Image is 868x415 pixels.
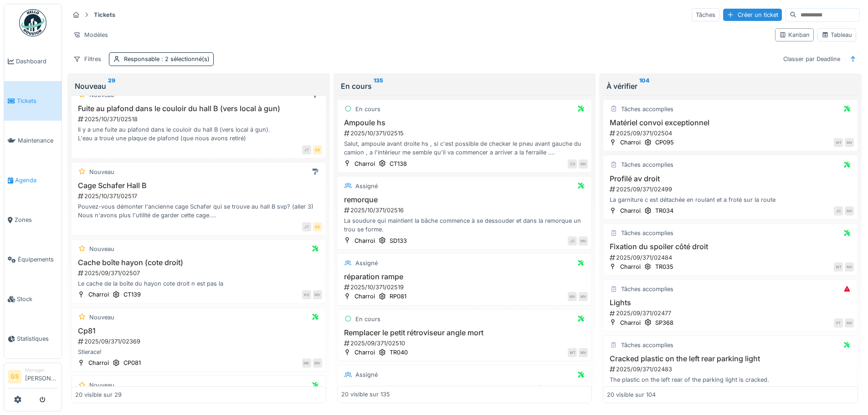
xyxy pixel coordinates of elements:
a: Équipements [4,240,62,279]
div: 2025/09/371/02484 [609,253,854,262]
div: 2025/09/371/02510 [343,339,588,348]
div: Filtres [69,52,105,66]
div: Tâches accomplies [621,229,673,237]
div: En cours [355,105,380,113]
h3: Fixation du spoiler côté droit [607,242,854,251]
a: Dashboard [4,41,62,81]
div: Assigné [355,182,378,190]
img: Badge_color-CXgf-gQk.svg [19,9,46,36]
div: Charroi [620,206,641,215]
div: Manager [25,367,58,374]
div: Tâches accomplies [621,160,673,169]
sup: 29 [108,81,115,92]
h3: Cp81 [75,327,322,335]
div: Charroi [354,292,375,301]
div: MV [579,236,588,246]
div: Le cache de la boîte du hayon cote droit n est pas la [75,279,322,288]
a: Statistiques [4,319,62,359]
div: MV [579,159,588,169]
a: Stock [4,279,62,319]
div: Nouveau [89,313,114,322]
div: Assigné [355,259,378,267]
div: Kanban [779,31,810,39]
div: La soudure qui maintient la bâche commence à se dessouder et dans la remorque un trou se forme. [341,216,588,234]
div: CP095 [655,138,674,147]
div: MV [845,318,854,328]
sup: 135 [374,81,383,92]
div: MV [313,290,322,299]
div: Nouveau [89,168,114,176]
span: Dashboard [16,57,58,66]
span: Agenda [15,176,58,184]
div: TR040 [390,348,408,357]
div: Charroi [620,318,641,327]
div: The plastic on the left rear of the parking light is cracked. [607,375,854,384]
div: Il y a une fuite au plafond dans le couloir du hall B (vers local à gun). L'eau a troué une plaqu... [75,125,322,143]
h3: Remplacer le petit rétroviseur angle mort [341,328,588,337]
h3: Profilé av droit [607,174,854,183]
div: 2025/09/371/02483 [609,365,854,374]
sup: 104 [639,81,649,92]
div: La garniture c est détachée en roulant et a froté sur la route [607,195,854,204]
div: MV [845,262,854,272]
h3: remontage sellette relevable +coin spoiler + transics + câble DKV Box + onduleur 1500w [341,384,588,402]
div: Salut, ampoule avant droite hs , si c'est possible de checker le pneu avant gauche du camion , a ... [341,139,588,157]
div: 2025/10/371/02516 [343,206,588,215]
div: CT139 [123,290,141,299]
li: [PERSON_NAME] [25,367,58,386]
div: MV [313,359,322,368]
div: Responsable [124,55,210,63]
a: Tickets [4,81,62,121]
div: Modèles [69,28,112,41]
h3: Cracked plastic on the left rear parking light [607,354,854,363]
div: MV [845,138,854,147]
div: Créer un ticket [723,9,782,21]
div: CT138 [390,159,407,168]
div: Charroi [354,348,375,357]
span: Stock [17,295,58,303]
div: Stierace! [75,348,322,356]
h3: Cage Schafer Hall B [75,181,322,190]
a: Agenda [4,160,62,200]
div: SP368 [655,318,673,327]
div: WT [834,138,843,147]
h3: Fuite au plafond dans le couloir du hall B (vers local à gun) [75,104,322,113]
div: TR035 [655,262,673,271]
div: RP081 [390,292,406,301]
div: Charroi [88,359,109,367]
div: Tâches [692,8,719,21]
div: 20 visible sur 104 [607,390,656,399]
div: En cours [341,81,589,92]
h3: Matériel convoi exceptionnel [607,118,854,127]
div: KD [302,290,311,299]
div: 2025/10/371/02515 [343,129,588,138]
div: Charroi [88,290,109,299]
div: 2025/10/371/02517 [77,192,322,200]
div: À vérifier [606,81,854,92]
span: Zones [15,215,58,224]
div: WT [568,348,577,357]
div: Charroi [620,138,641,147]
span: : 2 sélectionné(s) [159,56,210,62]
div: SD133 [390,236,407,245]
div: PT [834,318,843,328]
div: 2025/09/371/02504 [609,129,854,138]
span: Maintenance [18,136,58,145]
div: Classer par Deadline [779,52,844,66]
h3: Ampoule hs [341,118,588,127]
div: 2025/09/371/02499 [609,185,854,194]
a: GS Manager[PERSON_NAME] [8,367,58,389]
div: Nouveau [89,245,114,253]
div: GS [313,145,322,154]
div: Nouveau [75,81,323,92]
div: MV [845,206,854,215]
div: En cours [355,315,380,323]
h3: Cache boîte hayon (cote droit) [75,258,322,267]
div: Assigné [355,370,378,379]
div: JT [302,222,311,231]
span: Statistiques [17,334,58,343]
div: Nouveau [89,381,114,389]
div: JT [302,145,311,154]
h3: Lights [607,298,854,307]
div: 2025/10/371/02518 [77,115,322,123]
